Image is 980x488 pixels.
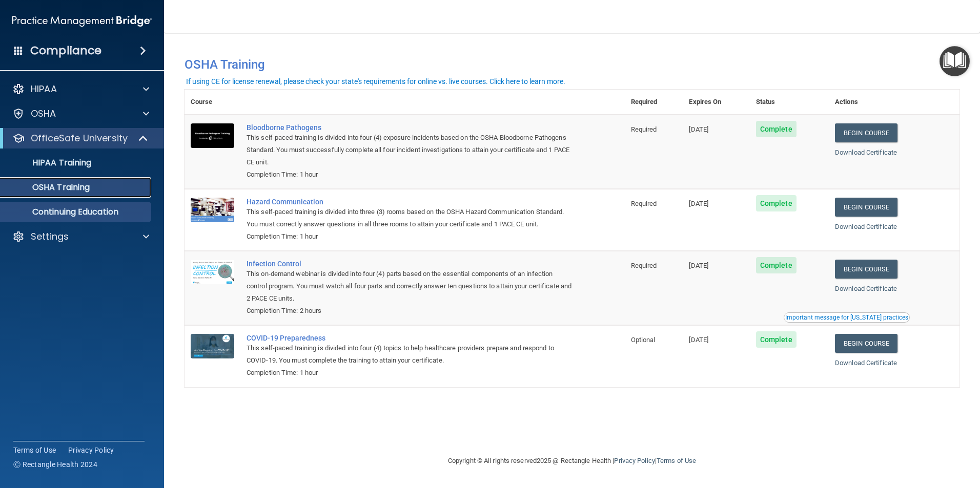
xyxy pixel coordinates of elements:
span: [DATE] [689,262,708,269]
div: Completion Time: 1 hour [247,367,574,379]
th: Actions [829,90,959,115]
div: This self-paced training is divided into three (3) rooms based on the OSHA Hazard Communication S... [247,206,574,230]
img: PMB logo [12,11,152,31]
th: Course [185,90,240,115]
p: OSHA [31,108,56,120]
a: Begin Course [835,334,897,353]
a: COVID-19 Preparedness [247,334,574,342]
span: Complete [756,121,797,137]
span: Optional [631,336,656,344]
div: This self-paced training is divided into four (4) exposure incidents based on the OSHA Bloodborne... [247,132,574,168]
a: HIPAA [12,83,149,95]
div: This on-demand webinar is divided into four (4) parts based on the essential components of an inf... [247,268,574,305]
div: This self-paced training is divided into four (4) topics to help healthcare providers prepare and... [247,342,574,367]
div: Copyright © All rights reserved 2025 @ Rectangle Health | | [385,444,759,477]
button: Read this if you are a dental practitioner in the state of CA [784,312,910,323]
h4: OSHA Training [185,57,959,72]
a: Settings [12,230,149,243]
span: [DATE] [689,200,708,207]
a: Download Certificate [835,285,897,292]
button: Open Resource Center [940,46,970,76]
span: Required [631,200,657,207]
div: Completion Time: 1 hour [247,230,574,243]
p: Settings [31,230,69,243]
a: OfficeSafe University [12,132,149,144]
p: OfficeSafe University [31,132,128,144]
p: HIPAA Training [7,158,91,168]
a: Begin Course [835,123,897,142]
div: Completion Time: 2 hours [247,305,574,317]
p: Continuing Education [7,207,147,217]
th: Required [625,90,683,115]
a: Hazard Communication [247,198,574,206]
a: Download Certificate [835,223,897,230]
span: Complete [756,257,797,273]
th: Expires On [683,90,749,115]
div: If using CE for license renewal, please check your state's requirements for online vs. live cours... [186,78,565,85]
span: [DATE] [689,125,708,133]
a: Download Certificate [835,359,897,367]
span: [DATE] [689,336,708,344]
span: Complete [756,331,797,348]
a: Download Certificate [835,148,897,156]
h4: Compliance [30,44,101,58]
p: HIPAA [31,83,57,95]
th: Status [750,90,829,115]
span: Required [631,262,657,269]
button: If using CE for license renewal, please check your state's requirements for online vs. live cours... [185,76,567,87]
a: OSHA [12,108,149,120]
span: Complete [756,195,797,211]
a: Privacy Policy [614,457,655,464]
a: Begin Course [835,198,897,217]
p: OSHA Training [7,182,90,193]
a: Infection Control [247,260,574,268]
div: Completion Time: 1 hour [247,168,574,181]
a: Terms of Use [13,445,56,455]
a: Privacy Policy [68,445,114,455]
a: Begin Course [835,260,897,279]
a: Bloodborne Pathogens [247,123,574,132]
span: Required [631,125,657,133]
iframe: Drift Widget Chat Controller [803,415,968,456]
div: Important message for [US_STATE] practices [785,314,908,321]
a: Terms of Use [657,457,696,464]
span: Ⓒ Rectangle Health 2024 [13,459,97,470]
